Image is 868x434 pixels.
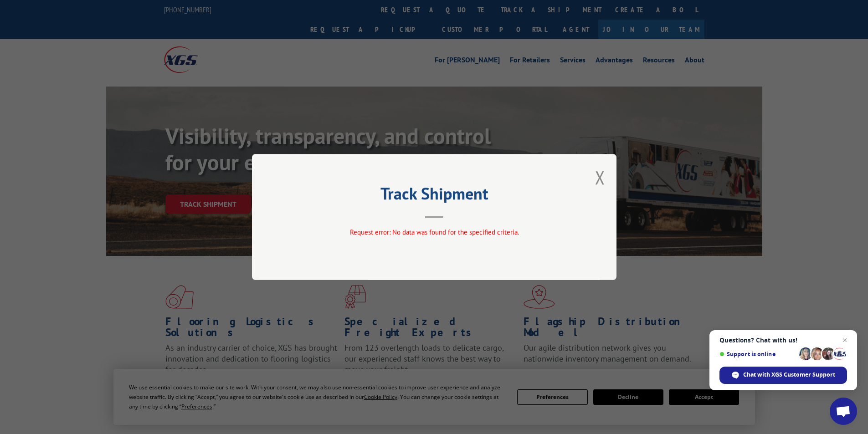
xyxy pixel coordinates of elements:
[719,367,847,384] span: Chat with XGS Customer Support
[719,337,847,344] span: Questions? Chat with us!
[298,187,571,204] h2: Track Shipment
[743,371,835,379] span: Chat with XGS Customer Support
[830,398,857,425] a: Open chat
[349,228,519,236] span: Request error: No data was found for the specified criteria.
[719,351,796,357] span: Support is online
[595,165,605,189] button: Close modal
